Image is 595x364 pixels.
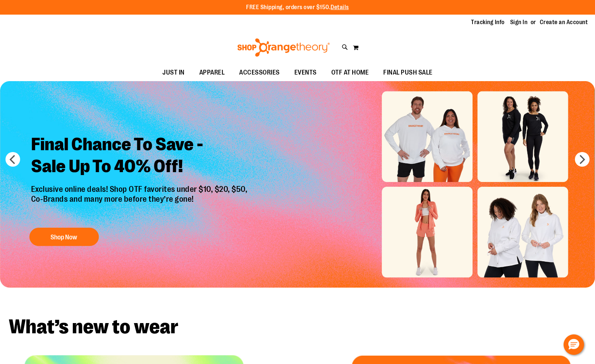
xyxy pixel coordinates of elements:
a: Final Chance To Save -Sale Up To 40% Off! Exclusive online deals! Shop OTF favorites under $10, $... [26,128,255,250]
span: APPAREL [199,64,225,81]
a: Create an Account [540,18,588,26]
a: EVENTS [287,64,324,81]
button: prev [5,152,20,167]
span: EVENTS [294,64,317,81]
a: ACCESSORIES [232,64,287,81]
p: FREE Shipping, orders over $150. [246,3,349,12]
a: FINAL PUSH SALE [376,64,440,81]
span: OTF AT HOME [331,64,369,81]
button: Hello, have a question? Let’s chat. [564,334,584,355]
a: Tracking Info [471,18,505,26]
span: JUST IN [162,64,185,81]
button: Shop Now [29,228,99,246]
a: Sign In [510,18,528,26]
img: Shop Orangetheory [236,38,331,57]
h2: What’s new to wear [9,317,586,337]
p: Exclusive online deals! Shop OTF favorites under $10, $20, $50, Co-Brands and many more before th... [26,185,255,220]
button: next [575,152,590,167]
a: APPAREL [192,64,232,81]
a: JUST IN [155,64,192,81]
a: Details [331,4,349,11]
span: FINAL PUSH SALE [383,64,433,81]
a: OTF AT HOME [324,64,376,81]
h2: Final Chance To Save - Sale Up To 40% Off! [26,128,255,185]
span: ACCESSORIES [239,64,280,81]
